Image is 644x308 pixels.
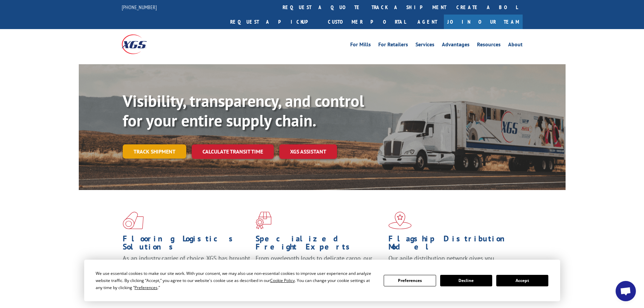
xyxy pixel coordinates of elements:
a: Services [415,42,434,49]
div: Open chat [616,281,636,301]
a: Calculate transit time [192,144,274,159]
b: Visibility, transparency, and control for your entire supply chain. [123,90,364,131]
a: Track shipment [123,144,186,159]
span: Preferences [135,285,158,290]
h1: Flooring Logistics Solutions [123,235,251,254]
p: From overlength loads to delicate cargo, our experienced staff knows the best way to move your fr... [256,254,383,284]
img: xgs-icon-total-supply-chain-intelligence-red [123,212,144,229]
button: Preferences [384,275,436,286]
button: Accept [496,275,548,286]
button: Decline [440,275,492,286]
a: For Mills [350,42,371,49]
img: xgs-icon-focused-on-flooring-red [256,212,271,229]
span: As an industry carrier of choice, XGS has brought innovation and dedication to flooring logistics... [123,254,250,278]
a: Join Our Team [444,15,523,29]
a: For Retailers [378,42,408,49]
a: Resources [477,42,501,49]
a: Agent [411,15,444,29]
a: About [508,42,523,49]
a: XGS ASSISTANT [279,144,337,159]
h1: Specialized Freight Experts [256,235,383,254]
a: [PHONE_NUMBER] [122,4,157,10]
a: Request a pickup [225,15,323,29]
span: Cookie Policy [270,278,295,283]
a: Advantages [442,42,470,49]
div: We use essential cookies to make our site work. With your consent, we may also use non-essential ... [96,270,376,291]
a: Customer Portal [323,15,411,29]
div: Cookie Consent Prompt [84,260,560,301]
img: xgs-icon-flagship-distribution-model-red [388,212,412,229]
span: Our agile distribution network gives you nationwide inventory management on demand. [388,254,513,270]
h1: Flagship Distribution Model [388,235,516,254]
